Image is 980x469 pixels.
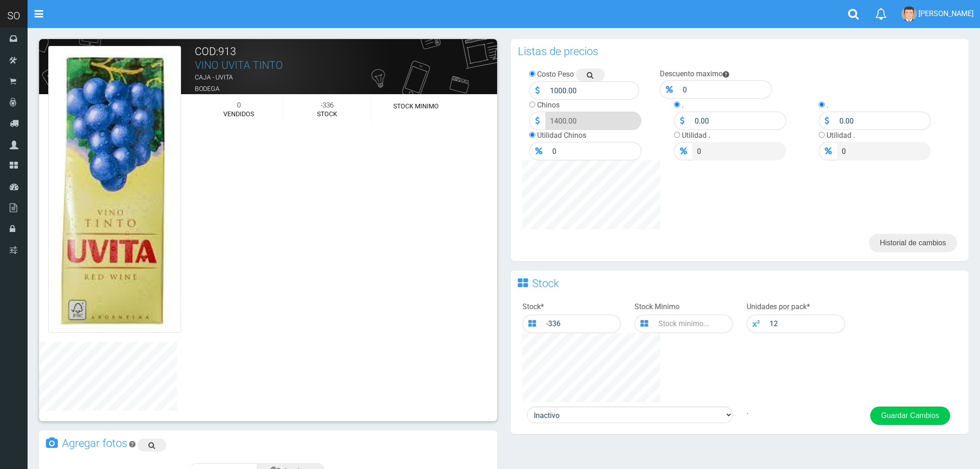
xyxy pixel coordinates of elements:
font: COD:913 [195,45,236,58]
label: Utilidad Chinos [537,131,586,140]
h3: Listas de precios [518,46,598,57]
a: Historial de cambios [869,234,957,252]
font: STOCK MINIMO [393,102,439,110]
input: Precio Venta... [545,112,641,130]
label: Stock Minimo [634,302,680,312]
input: Stock total... [542,315,621,333]
label: . [827,101,828,109]
input: Stock minimo... [654,315,733,333]
input: Precio . [835,112,931,130]
button: Guardar Cambios [870,407,950,425]
input: Precio . [692,142,786,160]
input: Precio . [690,112,786,130]
input: Precio Venta... [548,142,641,160]
label: Costo Peso [537,70,574,79]
font: BODEGA [195,85,220,92]
h3: Agregar fotos [62,438,127,449]
label: . [682,101,684,109]
img: User Image [901,6,917,22]
img: VINO_UVITA_TINTO_JPG.jpg [48,46,181,333]
font: 0 [237,101,241,109]
font: -336 [321,101,334,109]
label: Stock [522,302,544,312]
a: VINO UVITA TINTO [195,59,283,72]
a: Buscar imagen en google [137,439,166,452]
label: Utilidad . [827,131,855,140]
input: 1 [765,315,845,333]
label: Descuento maximo [660,69,723,78]
input: Precio . [837,142,931,160]
label: Unidades por pack [747,302,810,312]
a: Buscar precio en google [576,68,605,81]
h3: Stock [532,278,559,289]
input: Descuento Maximo [678,80,772,99]
span: [PERSON_NAME] [918,9,974,18]
label: Chinos [537,101,560,109]
input: Precio Costo... [545,81,639,100]
font: CAJA - UVITA [195,73,233,81]
font: STOCK [317,110,337,118]
span: . [747,407,748,416]
font: VENDIDOS [223,110,254,118]
label: Utilidad . [682,131,710,140]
